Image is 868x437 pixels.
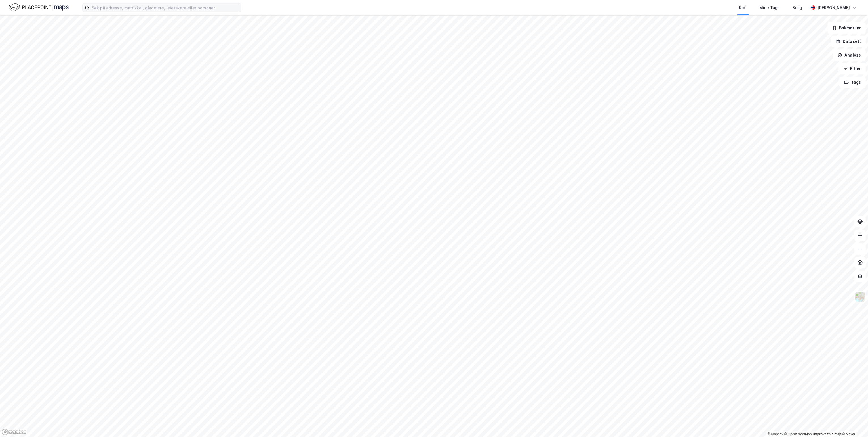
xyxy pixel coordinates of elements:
[9,3,69,12] img: logo.f888ab2527a4732fd821a326f86c7f29.svg
[818,4,850,11] div: [PERSON_NAME]
[759,4,780,11] div: Mine Tags
[840,410,868,437] iframe: Chat Widget
[89,3,241,12] input: Søk på adresse, matrikkel, gårdeiere, leietakere eller personer
[739,4,747,11] div: Kart
[792,4,802,11] div: Bolig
